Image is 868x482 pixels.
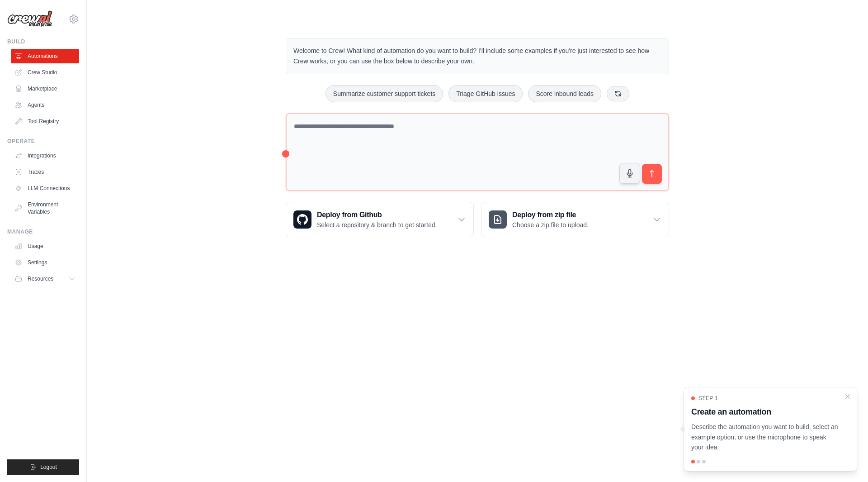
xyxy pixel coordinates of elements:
p: Describe the automation you want to build, select an example option, or use the microphone to spe... [691,422,839,453]
a: Integrations [11,148,79,163]
a: Tool Registry [11,114,79,129]
p: Welcome to Crew! What kind of automation do you want to build? I'll include some examples if you'... [293,46,661,67]
a: Usage [11,239,79,253]
a: Marketplace [11,81,79,96]
h3: Create an automation [691,406,839,418]
span: Resources [28,275,53,282]
a: Traces [11,165,79,179]
p: Choose a zip file to upload. [512,220,589,229]
img: Logo [7,10,52,28]
h3: Deploy from Github [317,210,437,220]
span: Logout [40,463,57,471]
button: Resources [11,272,79,286]
div: Operate [7,138,79,145]
button: Triage GitHub issues [448,85,523,102]
p: Select a repository & branch to get started. [317,220,437,229]
a: Environment Variables [11,197,79,219]
a: Automations [11,49,79,63]
a: Settings [11,255,79,270]
h3: Deploy from zip file [512,210,589,220]
button: Logout [7,459,79,475]
span: Step 1 [698,395,718,402]
a: LLM Connections [11,181,79,196]
a: Crew Studio [11,65,79,80]
button: Summarize customer support tickets [325,85,443,102]
a: Agents [11,98,79,112]
div: Manage [7,228,79,235]
div: Build [7,38,79,45]
button: Close walkthrough [844,393,851,400]
button: Score inbound leads [528,85,601,102]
